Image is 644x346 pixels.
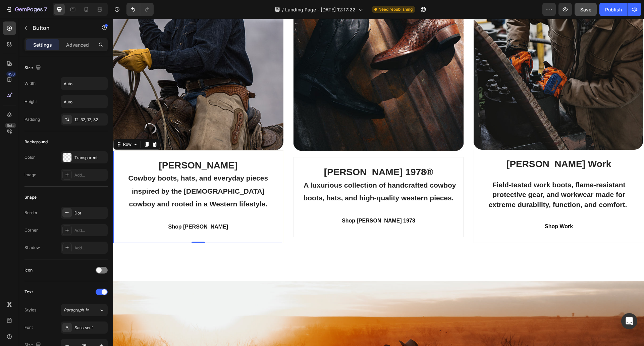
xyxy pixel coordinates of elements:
div: Shadow [24,245,40,251]
span: Paragraph 1* [64,307,89,313]
h3: [PERSON_NAME] 1978® [186,147,345,186]
div: Corner [24,227,38,233]
div: Add... [74,172,106,178]
span: A luxurious collection of handcrafted cowboy boots, hats, and high-quality western pieces. [190,162,343,183]
span: Need republishing [378,6,413,12]
p: Shop [PERSON_NAME] 1978 [229,198,302,206]
button: 7 [3,3,50,16]
p: Settings [33,41,52,48]
span: Landing Page - [DATE] 12:17:22 [285,6,356,13]
div: Undo/Redo [126,3,154,16]
div: Publish [605,6,622,13]
div: Styles [24,307,36,313]
iframe: Design area [113,19,644,346]
button: Save [575,3,597,16]
div: Border [24,210,38,216]
div: Width [24,81,36,87]
div: Image [24,172,36,178]
div: Sans-serif [74,325,106,331]
p: Advanced [66,41,89,48]
div: Icon [24,267,33,273]
input: Auto [61,78,107,90]
div: Dot [74,210,106,216]
p: 7 [44,5,47,13]
p: Shop Work [432,204,460,212]
span: / [282,6,284,13]
span: [PERSON_NAME] Work [393,140,498,150]
button: Publish [599,3,628,16]
a: Shop [PERSON_NAME] 1978 [218,194,313,210]
input: Auto [61,96,107,108]
div: Size [24,63,42,72]
a: Shop Work [421,200,471,216]
div: 450 [6,71,16,77]
button: Paragraph 1* [61,304,108,316]
span: Save [580,7,591,12]
p: Button [33,24,90,32]
div: Background [24,139,48,145]
div: Open Intercom Messenger [621,313,637,329]
div: Height [24,99,37,105]
div: Add... [74,228,106,234]
span: Field-tested work boots, flame-resistant protective gear, and workwear made for extreme durabilit... [376,162,514,190]
div: Padding [24,116,40,122]
div: Beta [5,123,16,128]
div: Shape [24,194,37,200]
div: Transparent [74,155,106,161]
div: 12, 32, 12, 32 [74,117,106,123]
div: Font [24,325,33,331]
div: Add... [74,245,106,251]
div: Color [24,154,35,160]
div: Text [24,289,33,295]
